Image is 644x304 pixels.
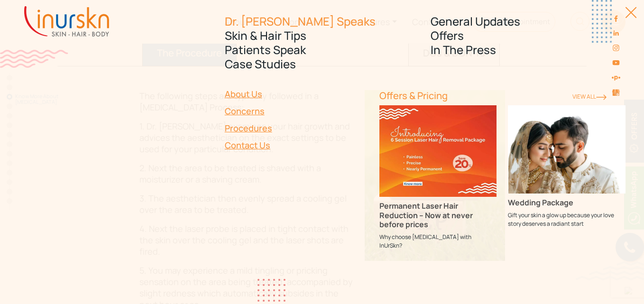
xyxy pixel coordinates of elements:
a: In The Press [431,43,626,57]
a: Concerns [225,102,368,120]
p: Gift your skin a glow up because your love story deserves a radiant start [508,211,626,228]
img: orange-rightarrow [596,94,607,100]
a: View ALl [572,92,607,101]
a: Dr. [PERSON_NAME] Speaks [225,14,420,28]
img: Wedding Package [508,105,626,193]
img: sejal-saheta-dermatologist [611,73,620,82]
a: Contact Us [225,137,368,154]
a: General Updates [431,14,626,28]
h6: Offers & Pricing [379,90,561,101]
h3: Wedding Package [508,198,626,207]
img: inurskn-logo [24,6,109,37]
img: linkedin [612,29,620,37]
a: About Us [225,85,368,102]
img: Skin-and-Hair-Clinic [612,90,620,96]
h3: Permanent Laser Hair Reduction – Now at never before prices [379,202,497,229]
img: Permanent Laser Hair Reduction – Now at never before prices [379,105,497,197]
a: Procedures [225,120,368,137]
a: Patients Speak [225,43,420,57]
a: Offers [431,28,626,43]
a: Skin & Hair Tips [225,28,420,43]
img: youtube [612,59,620,66]
img: instagram [612,44,620,52]
a: Case Studies [225,57,420,71]
img: facebook [612,15,620,22]
p: Why choose [MEDICAL_DATA] with InUrSkn? [379,233,497,250]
